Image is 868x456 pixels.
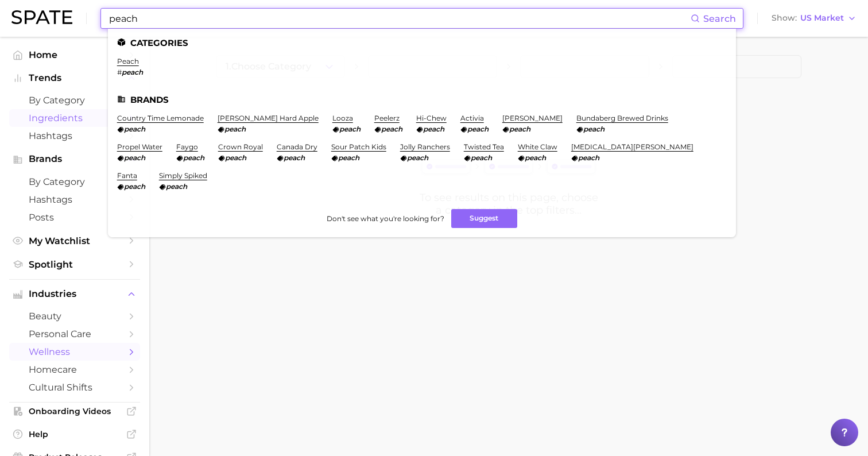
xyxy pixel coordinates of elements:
a: activia [460,114,484,122]
em: peach [467,125,489,133]
span: homecare [29,364,121,375]
a: canada dry [277,142,317,151]
span: # [117,68,122,76]
span: cultural shifts [29,382,121,393]
a: sour patch kids [331,142,386,151]
a: by Category [9,91,140,109]
a: twisted tea [464,142,504,151]
span: US Market [800,15,844,21]
a: propel water [117,142,162,151]
em: peach [407,153,428,162]
span: Help [29,429,121,439]
a: white claw [518,142,557,151]
a: Posts [9,208,140,226]
em: peach [124,125,145,133]
em: peach [525,153,546,162]
a: My Watchlist [9,232,140,250]
em: peach [471,153,492,162]
img: SPATE [11,10,72,24]
button: Brands [9,150,140,168]
a: peach [117,57,139,65]
li: Categories [117,38,727,48]
span: Search [703,13,736,24]
em: peach [225,153,246,162]
input: Search here for a brand, industry, or ingredient [108,9,691,28]
a: homecare [9,361,140,378]
em: peach [339,125,361,133]
a: Spotlight [9,256,140,273]
span: Brands [29,154,121,164]
a: beauty [9,307,140,325]
em: peach [583,125,604,133]
span: by Category [29,95,121,106]
a: Home [9,46,140,64]
a: faygo [176,142,198,151]
li: Brands [117,95,727,105]
button: Suggest [451,209,517,228]
span: My Watchlist [29,235,121,246]
a: Hashtags [9,127,140,145]
a: Help [9,426,140,443]
button: Industries [9,285,140,303]
a: hi-chew [416,114,447,122]
a: by Category [9,173,140,191]
span: Industries [29,289,121,299]
a: Hashtags [9,191,140,208]
a: [PERSON_NAME] [502,114,563,122]
a: crown royal [218,142,263,151]
span: wellness [29,346,121,357]
span: Trends [29,73,121,83]
button: ShowUS Market [769,11,859,26]
em: peach [224,125,246,133]
a: personal care [9,325,140,343]
em: peach [338,153,359,162]
em: peach [166,182,187,191]
em: peach [124,153,145,162]
span: Posts [29,212,121,223]
em: peach [381,125,402,133]
a: simply spiked [159,171,207,180]
button: Trends [9,69,140,87]
em: peach [423,125,444,133]
a: fanta [117,171,137,180]
span: personal care [29,329,121,339]
a: Onboarding Videos [9,403,140,420]
span: Home [29,49,121,60]
em: peach [124,182,145,191]
span: Ingredients [29,113,121,123]
span: Spotlight [29,259,121,270]
em: peach [578,153,599,162]
span: Don't see what you're looking for? [327,214,444,223]
em: peach [284,153,305,162]
a: wellness [9,343,140,361]
span: Hashtags [29,130,121,141]
span: Show [772,15,797,21]
a: bundaberg brewed drinks [576,114,668,122]
em: peach [183,153,204,162]
span: beauty [29,311,121,322]
span: by Category [29,176,121,187]
span: Onboarding Videos [29,406,121,416]
a: looza [332,114,353,122]
a: jolly ranchers [400,142,450,151]
a: peelerz [374,114,400,122]
span: Hashtags [29,194,121,205]
em: peach [122,68,143,76]
a: cultural shifts [9,378,140,396]
a: country time lemonade [117,114,204,122]
a: [MEDICAL_DATA][PERSON_NAME] [571,142,693,151]
em: peach [509,125,530,133]
a: [PERSON_NAME] hard apple [218,114,319,122]
a: Ingredients [9,109,140,127]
